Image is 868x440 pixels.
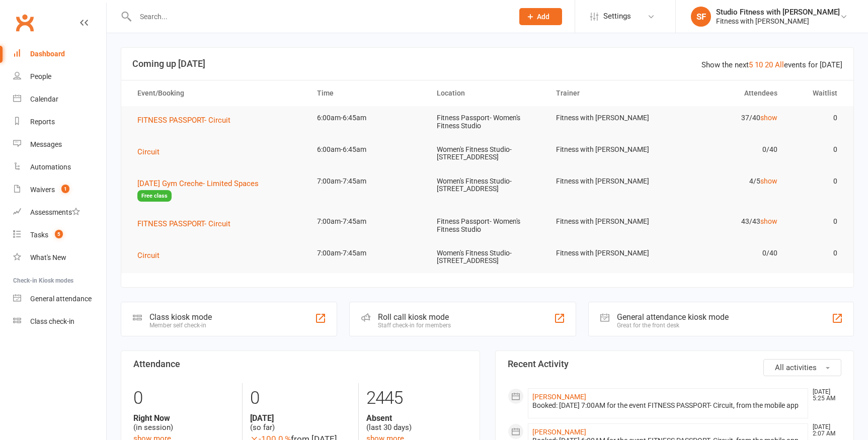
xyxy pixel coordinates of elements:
a: 5 [749,60,753,69]
button: Add [519,8,562,25]
a: [PERSON_NAME] [532,428,586,436]
div: General attendance [30,295,92,303]
td: 0 [786,138,846,161]
a: Assessments [13,201,106,224]
th: Trainer [547,80,667,106]
a: What's New [13,246,106,269]
td: 6:00am-6:45am [308,106,428,130]
time: [DATE] 2:07 AM [808,424,841,437]
div: Roll call kiosk mode [378,312,451,322]
td: 4/5 [667,169,786,193]
td: 43/43 [667,210,786,233]
span: Settings [603,5,631,28]
span: Add [537,13,549,21]
button: All activities [763,359,841,376]
td: Fitness Passport- Women's Fitness Studio [428,106,547,138]
a: Clubworx [12,10,37,35]
time: [DATE] 5:25 AM [808,389,841,402]
span: Circuit [137,251,160,260]
div: Great for the front desk [617,322,729,329]
th: Location [428,80,547,106]
td: 0/40 [667,241,786,265]
span: 1 [61,185,69,193]
td: 0 [786,106,846,130]
div: Assessments [30,208,80,216]
div: 0 [250,383,351,413]
td: Fitness with [PERSON_NAME] [547,241,667,265]
div: (so far) [250,413,351,432]
a: Reports [13,111,106,133]
div: Reports [30,118,55,126]
a: 10 [755,60,763,69]
button: FITNESS PASSPORT- Circuit [137,114,238,126]
div: General attendance kiosk mode [617,312,729,322]
div: 0 [133,383,234,413]
div: Class check-in [30,317,74,325]
div: Dashboard [30,50,65,58]
div: Member self check-in [149,322,212,329]
td: Women's Fitness Studio- [STREET_ADDRESS] [428,138,547,169]
span: FITNESS PASSPORT- Circuit [137,219,230,228]
a: show [760,177,777,185]
a: Dashboard [13,43,106,65]
span: FITNESS PASSPORT- Circuit [137,116,230,125]
input: Search... [132,10,506,24]
a: show [760,217,777,225]
td: Fitness with [PERSON_NAME] [547,106,667,130]
a: Class kiosk mode [13,310,106,333]
span: Circuit [137,147,160,156]
strong: [DATE] [250,413,351,423]
td: 0 [786,241,846,265]
td: Women's Fitness Studio- [STREET_ADDRESS] [428,241,547,273]
div: Class kiosk mode [149,312,212,322]
div: 2445 [366,383,467,413]
td: 6:00am-6:45am [308,138,428,161]
button: Circuit [137,249,167,261]
a: Calendar [13,88,106,111]
div: Booked: [DATE] 7:00AM for the event FITNESS PASSPORT- Circuit, from the mobile app [532,401,804,410]
td: 7:00am-7:45am [308,210,428,233]
a: Waivers 1 [13,179,106,201]
a: [PERSON_NAME] [532,393,586,401]
td: 0/40 [667,138,786,161]
div: Fitness with [PERSON_NAME] [716,17,840,26]
td: 7:00am-7:45am [308,241,428,265]
div: Waivers [30,186,55,194]
td: Fitness with [PERSON_NAME] [547,169,667,193]
div: Calendar [30,95,58,103]
div: (last 30 days) [366,413,467,432]
div: Show the next events for [DATE] [701,59,842,71]
td: 0 [786,210,846,233]
button: [DATE] Gym Creche- Limited SpacesFree class [137,178,299,202]
a: show [760,114,777,122]
span: 5 [55,230,63,238]
div: Tasks [30,231,48,239]
div: People [30,72,51,80]
div: Studio Fitness with [PERSON_NAME] [716,8,840,17]
th: Time [308,80,428,106]
div: Messages [30,140,62,148]
th: Waitlist [786,80,846,106]
a: Automations [13,156,106,179]
span: Free class [137,190,172,202]
div: Staff check-in for members [378,322,451,329]
a: General attendance kiosk mode [13,288,106,310]
a: Tasks 5 [13,224,106,246]
td: Women's Fitness Studio- [STREET_ADDRESS] [428,169,547,201]
td: 0 [786,169,846,193]
td: Fitness with [PERSON_NAME] [547,210,667,233]
strong: Absent [366,413,467,423]
h3: Attendance [133,359,467,369]
td: Fitness Passport- Women's Fitness Studio [428,210,547,241]
th: Attendees [667,80,786,106]
span: All activities [775,363,817,372]
h3: Coming up [DATE] [132,59,842,69]
a: Messages [13,133,106,156]
button: Circuit [137,146,167,158]
div: SF [691,7,711,27]
a: People [13,65,106,88]
span: [DATE] Gym Creche- Limited Spaces [137,179,259,188]
h3: Recent Activity [508,359,842,369]
div: Automations [30,163,71,171]
td: 37/40 [667,106,786,130]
